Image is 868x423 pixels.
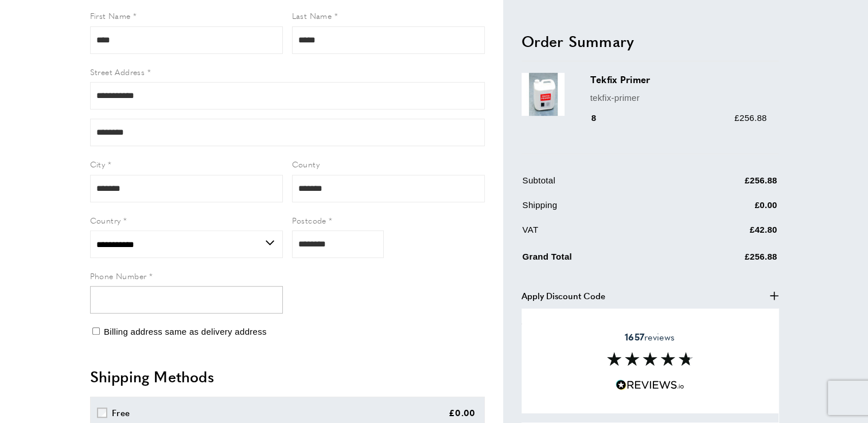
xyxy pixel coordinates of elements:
td: Grand Total [523,248,676,272]
span: Street Address [90,66,145,77]
span: City [90,158,106,170]
span: Apply Discount Code [521,289,605,303]
span: County [292,158,320,170]
div: £0.00 [449,406,476,420]
div: 8 [590,111,613,125]
td: £0.00 [677,198,777,221]
img: Reviews section [607,352,693,366]
span: Postcode [292,214,326,226]
span: First Name [90,10,131,21]
input: Billing address same as delivery address [92,327,100,335]
td: Shipping [523,198,676,221]
img: Reviews.io 5 stars [616,380,684,391]
strong: 1657 [625,330,644,343]
span: £256.88 [734,113,766,123]
span: reviews [625,331,675,343]
img: Tekfix Primer [521,73,565,116]
div: Free [112,406,130,420]
span: Phone Number [90,270,147,281]
td: VAT [523,223,676,245]
span: Last Name [292,10,332,21]
span: Billing address same as delivery address [104,327,267,336]
td: £256.88 [677,174,777,196]
td: £42.80 [677,223,777,245]
h3: Tekfix Primer [590,73,767,87]
h2: Shipping Methods [90,366,485,387]
h2: Order Summary [521,31,779,52]
td: Subtotal [523,174,676,196]
p: tekfix-primer [590,91,767,105]
span: Country [90,214,121,226]
td: £256.88 [677,248,777,272]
